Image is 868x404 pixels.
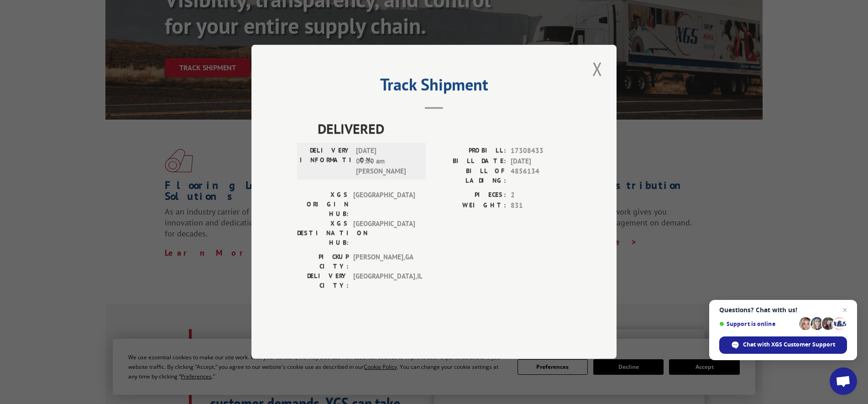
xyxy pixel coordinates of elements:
span: [PERSON_NAME] , GA [353,252,415,272]
h2: Track Shipment [297,78,571,95]
span: 17308433 [511,146,571,157]
span: 4856134 [511,167,571,186]
span: 2 [511,190,571,201]
label: DELIVERY CITY: [297,272,349,291]
span: Chat with XGS Customer Support [743,341,835,349]
span: [GEOGRAPHIC_DATA] [353,219,415,248]
label: BILL OF LADING: [434,167,506,186]
span: Chat with XGS Customer Support [719,336,847,354]
span: Support is online [719,320,796,327]
label: PROBILL: [434,146,506,157]
label: BILL DATE: [434,156,506,167]
span: [DATE] [511,156,571,167]
label: XGS DESTINATION HUB: [297,219,349,248]
button: Close modal [590,56,605,81]
span: DELIVERED [318,119,571,139]
span: 831 [511,200,571,211]
span: [GEOGRAPHIC_DATA] , IL [353,272,415,291]
span: [DATE] 09:00 am [PERSON_NAME] [356,146,418,177]
label: PIECES: [434,190,506,201]
label: DELIVERY INFORMATION: [300,146,351,177]
a: Open chat [830,367,857,395]
label: WEIGHT: [434,200,506,211]
span: Questions? Chat with us! [719,306,847,314]
label: XGS ORIGIN HUB: [297,190,349,219]
label: PICKUP CITY: [297,252,349,272]
span: [GEOGRAPHIC_DATA] [353,190,415,219]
